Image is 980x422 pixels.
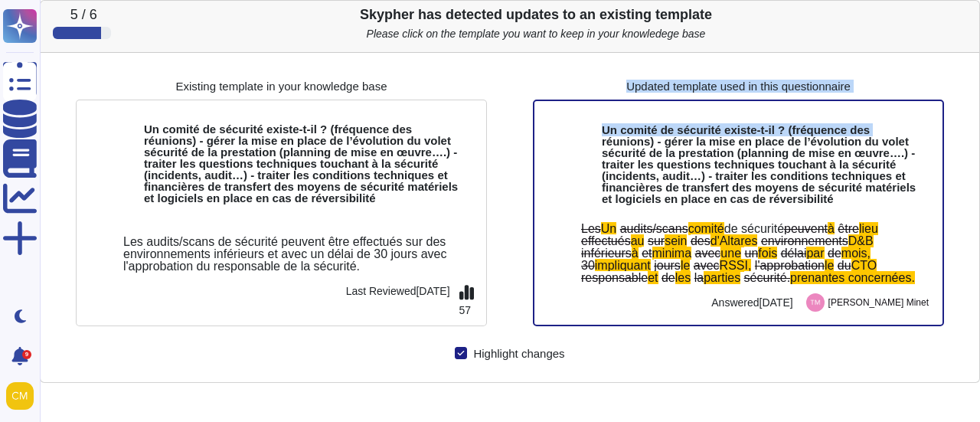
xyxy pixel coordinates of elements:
span: avec [694,259,720,272]
p: Answered [DATE] [711,293,792,312]
span: à [632,247,639,260]
b: Skypher has detected updates to an existing template [360,7,712,22]
span: peuvent [784,222,828,235]
span: comité [688,222,724,235]
span: fois [758,247,777,260]
div: Highlight changes [473,348,564,359]
span: prenantes concernées. [790,271,915,284]
p: Existing template in your knowledge base [53,80,510,92]
span: l'approbation [755,259,825,272]
span: RSSI, [720,259,752,272]
div: Les audits/scans de sécurité peuvent être effectués sur des environnements inférieurs et avec un ... [123,236,474,273]
p: Updated template used in this questionnaire [510,80,967,92]
span: d'Altares [710,234,758,247]
span: le [825,259,834,272]
span: avec [695,247,721,260]
p: Last Reviewed [DATE] [346,282,450,300]
b: Un comité de sécurité existe-t-il ? (fréquence des réunions) - gérer la mise en place de l’évolut... [602,123,916,205]
span: un [744,247,758,260]
span: jours [654,259,681,272]
img: user [806,293,825,312]
span: minima [652,247,692,260]
span: D&B [848,234,874,247]
span: délai [781,247,807,260]
span: Les [581,222,601,235]
span: à [828,222,835,235]
span: et [648,271,658,284]
img: user [6,382,34,410]
span: parties [704,271,740,284]
span: par [806,247,824,260]
span: inférieurs [581,247,632,260]
span: les [675,271,691,284]
span: des [691,234,710,247]
span: lieu [859,222,878,235]
button: user [3,379,44,413]
div: 9 [22,350,31,359]
span: de sécurité [724,222,784,235]
span: au [631,234,645,247]
div: 57 [450,273,483,299]
span: impliquant [595,259,651,272]
span: sein [665,234,687,247]
span: la [694,271,704,284]
span: être [838,222,859,235]
span: [PERSON_NAME] Minet [828,298,929,307]
span: sur [648,234,665,247]
span: Un [601,222,616,235]
span: une [720,247,741,260]
span: le [681,259,690,272]
span: responsable [581,271,648,284]
span: CTO [851,259,877,272]
i: Please click on the template you want to keep in your knowledege base [367,28,706,40]
p: 5 / 6 [70,7,111,24]
span: de [661,271,675,284]
span: audits/scans [620,222,688,235]
span: 30 [581,259,595,272]
span: de [828,247,841,260]
span: sécurité. [744,271,790,284]
span: effectués [581,234,631,247]
span: environnements [761,234,848,247]
span: du [838,259,851,272]
b: Un comité de sécurité existe-t-il ? (fréquence des réunions) - gérer la mise en place de l’évolut... [144,123,458,204]
span: et [642,247,652,260]
span: mois, [841,247,871,260]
